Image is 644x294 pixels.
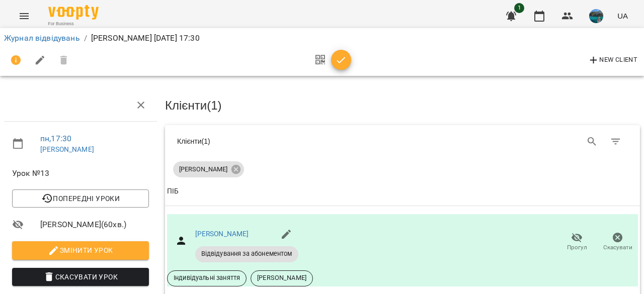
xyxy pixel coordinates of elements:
a: Журнал відвідувань [4,33,80,43]
a: пн , 17:30 [40,134,71,143]
span: Відвідування за абонементом [195,249,298,258]
span: [PERSON_NAME] ( 60 хв. ) [40,219,149,231]
span: [PERSON_NAME] [173,165,233,174]
span: 1 [514,3,524,13]
div: [PERSON_NAME] [173,161,244,177]
p: [PERSON_NAME] [DATE] 17:30 [91,32,200,44]
button: Попередні уроки [12,189,149,208]
button: Прогул [556,228,597,256]
span: New Client [588,54,637,66]
span: UA [617,11,628,21]
button: Змінити урок [12,241,149,259]
span: ПІБ [167,185,638,198]
nav: breadcrumb [4,32,640,44]
button: UA [613,7,632,25]
span: [PERSON_NAME] [251,273,312,282]
div: Sort [167,185,179,198]
h3: Клієнти ( 1 ) [165,99,640,112]
div: Table Toolbar [165,125,640,157]
span: Скасувати Урок [20,271,141,283]
img: Voopty Logo [48,5,99,20]
button: Фільтр [604,130,628,154]
a: [PERSON_NAME] [40,145,94,153]
span: Попередні уроки [20,192,141,205]
span: Змінити урок [20,244,141,256]
button: Search [580,130,604,154]
span: Скасувати [603,243,632,252]
img: 60415085415ff60041987987a0d20803.jpg [589,9,603,23]
button: New Client [585,52,640,68]
span: Прогул [567,243,587,252]
div: ПІБ [167,185,179,198]
li: / [84,32,87,44]
button: Menu [12,4,36,28]
span: Урок №13 [12,167,149,179]
button: Скасувати [597,228,638,256]
div: Клієнти ( 1 ) [177,136,395,146]
span: Індивідуальні заняття [168,273,246,282]
a: [PERSON_NAME] [195,230,249,238]
button: Скасувати Урок [12,268,149,286]
span: For Business [48,21,99,27]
